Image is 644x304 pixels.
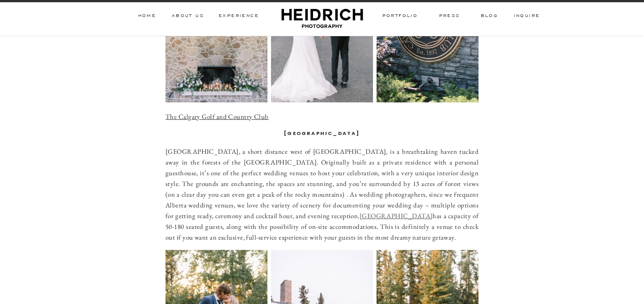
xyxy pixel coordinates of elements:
a: ABOUT Us [169,13,206,21]
a: BLOG [480,13,499,21]
a: PRESS [438,13,461,21]
a: [GEOGRAPHIC_DATA] [360,211,433,220]
p: [GEOGRAPHIC_DATA], a short distance west of [GEOGRAPHIC_DATA], is a breathtaking haven tucked awa... [165,146,479,243]
a: PORTFOLIO [381,13,419,21]
a: The Calgary Golf and Country Club [165,112,269,121]
a: Experience [217,13,261,21]
a: HOME [138,13,157,21]
a: inquire [512,13,542,21]
strong: [GEOGRAPHIC_DATA] [284,130,360,137]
